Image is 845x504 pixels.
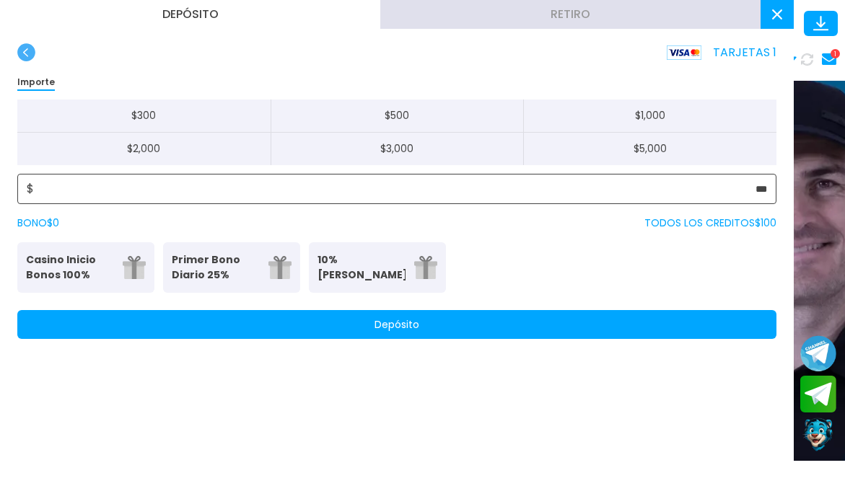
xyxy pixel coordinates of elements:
[27,180,34,198] span: $
[17,100,271,133] button: $300
[17,74,55,91] p: Importe
[17,133,271,165] button: $2,000
[309,242,446,293] button: 10% [PERSON_NAME]
[831,49,840,58] div: 1
[268,256,292,279] img: gift
[414,256,437,279] img: gift
[644,216,776,231] p: TODOS LOS CREDITOS $ 100
[667,44,776,61] p: TARJETAS 1
[271,100,524,133] button: $500
[123,256,146,279] img: gift
[26,252,114,283] p: Casino Inicio Bonos 100%
[172,252,260,283] p: Primer Bono Diario 25%
[818,49,836,69] a: 1
[17,216,59,231] label: BONO $ 0
[800,416,836,454] button: Contact customer service
[17,310,776,339] button: Depósito
[667,45,701,60] img: Platform Logo
[318,252,406,283] p: 10% [PERSON_NAME]
[17,242,154,293] button: Casino Inicio Bonos 100%
[271,133,524,165] button: $3,000
[523,100,776,133] button: $1,000
[800,335,836,372] button: Join telegram channel
[163,242,300,293] button: Primer Bono Diario 25%
[800,376,836,413] button: Join telegram
[523,133,776,165] button: $5,000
